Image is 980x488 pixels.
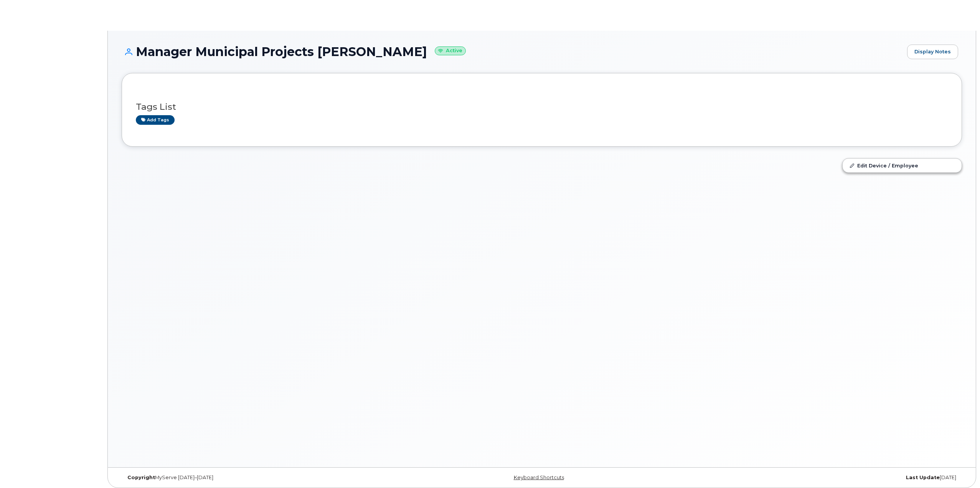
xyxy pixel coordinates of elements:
[136,115,175,125] a: Add tags
[127,475,155,480] strong: Copyright
[906,475,940,480] strong: Last Update
[136,102,948,112] h3: Tags List
[122,45,903,58] h1: Manager Municipal Projects [PERSON_NAME]
[435,46,466,55] small: Active
[843,159,962,172] a: Edit Device / Employee
[514,475,564,480] a: Keyboard Shortcuts
[682,475,962,481] div: [DATE]
[907,45,958,59] a: Display Notes
[122,475,402,481] div: MyServe [DATE]–[DATE]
